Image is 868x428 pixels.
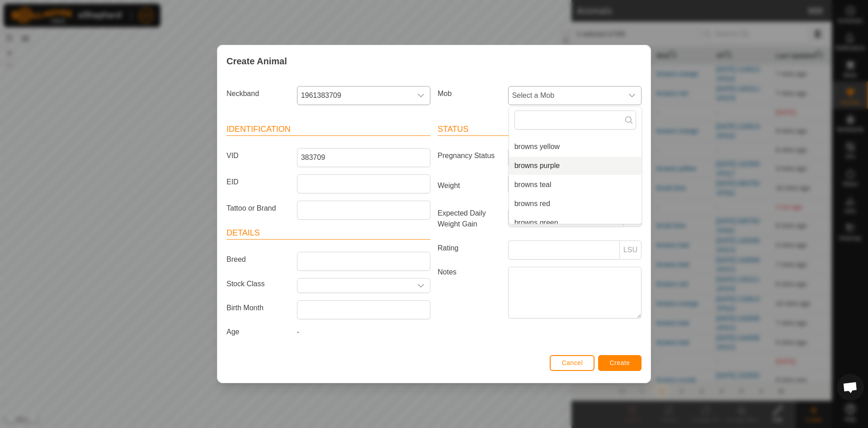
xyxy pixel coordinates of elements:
label: Breed [223,252,293,267]
div: dropdown trigger [623,87,641,105]
label: Neckband [223,86,293,101]
button: Create [598,355,642,371]
label: Mob [434,86,505,101]
li: browns purple [509,157,642,175]
label: Pregnancy Status [434,148,505,164]
p-inputgroup-addon: LSU [620,240,642,260]
div: dropdown trigger [412,87,430,105]
header: Identification [226,123,430,136]
span: browns purple [514,160,560,171]
label: EID [223,174,293,190]
ul: Option List [509,43,642,232]
span: Select a Mob [509,87,623,105]
div: dropdown trigger [412,279,430,293]
span: browns yellow [514,141,560,152]
div: Open chat [837,374,864,401]
label: Age [223,327,293,337]
label: Rating [434,240,505,256]
span: Create [610,359,630,366]
label: Birth Month [223,300,293,316]
button: Cancel [550,355,594,371]
span: browns red [514,198,550,209]
label: Stock Class [223,278,293,289]
li: browns red [509,195,642,213]
header: Status [438,123,642,136]
li: browns yellow [509,138,642,156]
label: Weight [434,174,505,197]
label: VID [223,148,293,164]
label: Tattoo or Brand [223,201,293,216]
span: browns green [514,217,558,228]
li: browns teal [509,176,642,194]
label: Expected Daily Weight Gain [434,208,505,230]
span: - [297,328,299,336]
span: browns teal [514,179,552,190]
li: browns green [509,214,642,232]
span: 1961383709 [297,87,412,105]
header: Details [226,227,430,240]
span: Create Animal [226,54,287,68]
span: Cancel [561,359,583,366]
label: Notes [434,267,505,318]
